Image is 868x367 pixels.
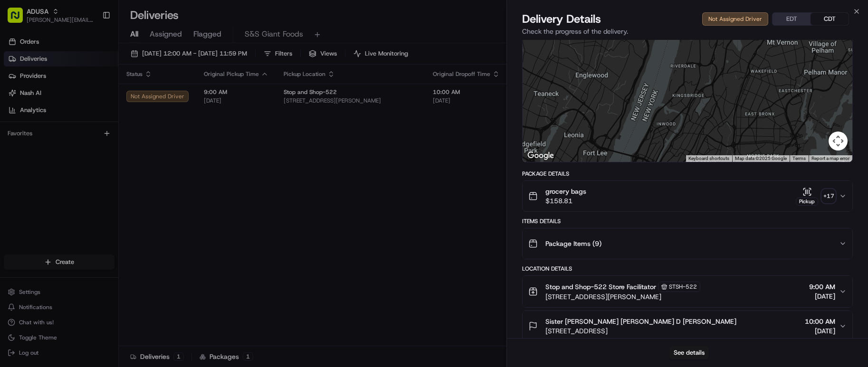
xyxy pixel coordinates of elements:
[95,161,115,168] span: Pylon
[25,61,157,71] input: Clear
[19,138,73,147] span: Knowledge Base
[32,91,156,100] div: Start new chat
[688,155,729,162] button: Keyboard shortcuts
[545,282,656,292] span: Stop and Shop-522 Store Facilitator
[545,292,700,301] span: [STREET_ADDRESS][PERSON_NAME]
[809,282,835,292] span: 9:00 AM
[805,326,835,336] span: [DATE]
[6,134,76,151] a: 📗Knowledge Base
[735,156,787,161] span: Map data ©2025 Google
[796,187,818,206] button: Pickup
[811,156,849,161] a: Report a map error
[545,239,601,248] span: Package Items ( 9 )
[10,91,27,108] img: 1736555255976-a54dd68f-1ca7-489b-9aae-adbdc363a1c4
[76,134,156,151] a: 💻API Documentation
[796,187,835,206] button: Pickup+17
[523,181,852,211] button: grocery bags$158.81Pickup+17
[796,198,818,206] div: Pickup
[522,11,601,27] span: Delivery Details
[162,94,173,105] button: Start new chat
[545,317,736,326] span: Sister [PERSON_NAME] [PERSON_NAME] D [PERSON_NAME]
[545,196,586,206] span: $158.81
[829,132,848,151] button: Map camera controls
[10,139,17,146] div: 📗
[669,346,709,359] button: See details
[525,150,556,162] a: Open this area in Google Maps (opens a new window)
[32,100,120,108] div: We're available if you need us!
[805,317,835,326] span: 10:00 AM
[10,38,173,53] p: Welcome 👋
[522,27,853,36] p: Check the progress of the delivery.
[523,276,852,307] button: Stop and Shop-522 Store FacilitatorSTSH-522[STREET_ADDRESS][PERSON_NAME]9:00 AM[DATE]
[10,9,29,28] img: Nash
[523,311,852,341] button: Sister [PERSON_NAME] [PERSON_NAME] D [PERSON_NAME][STREET_ADDRESS]10:00 AM[DATE]
[522,265,853,273] div: Location Details
[67,160,115,168] a: Powered byPylon
[90,138,153,147] span: API Documentation
[522,170,853,178] div: Package Details
[809,292,835,301] span: [DATE]
[545,187,586,196] span: grocery bags
[80,139,88,146] div: 💻
[773,13,811,25] button: EDT
[822,189,835,203] div: + 17
[545,326,736,336] span: [STREET_ADDRESS]
[669,283,697,291] span: STSH-522
[792,156,806,161] a: Terms
[523,228,852,259] button: Package Items (9)
[811,13,849,25] button: CDT
[525,150,556,162] img: Google
[522,217,853,225] div: Items Details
